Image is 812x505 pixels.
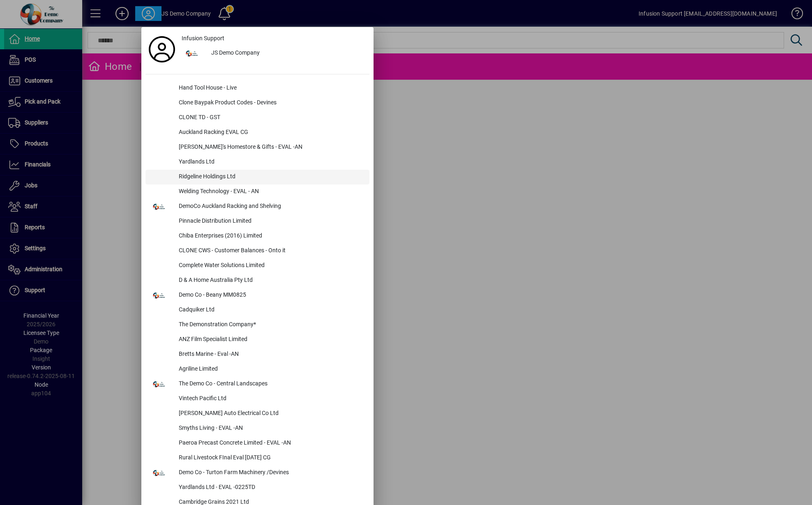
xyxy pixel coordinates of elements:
div: [PERSON_NAME] Auto Electrical Co Ltd [172,406,369,421]
div: Clone Baypak Product Codes - Devines [172,96,369,111]
button: Bretts Marine - Eval -AN [145,347,369,362]
button: Paeroa Precast Concrete Limited - EVAL -AN [145,436,369,451]
button: Vintech Pacific Ltd [145,392,369,406]
div: Demo Co - Beany MM0825 [172,288,369,303]
button: Clone Baypak Product Codes - Devines [145,96,369,111]
div: D & A Home Australia Pty Ltd [172,273,369,288]
a: Infusion Support [178,31,369,46]
button: Chiba Enterprises (2016) Limited [145,229,369,244]
div: CLONE TD - GST [172,111,369,125]
div: Demo Co - Turton Farm Machinery /Devines [172,466,369,480]
button: CLONE CWS - Customer Balances - Onto it [145,244,369,258]
button: [PERSON_NAME] Auto Electrical Co Ltd [145,406,369,421]
span: Infusion Support [182,34,224,43]
button: Welding Technology - EVAL - AN [145,184,369,199]
button: The Demo Co - Central Landscapes [145,377,369,392]
button: DemoCo Auckland Racking and Shelving [145,199,369,214]
div: The Demonstration Company* [172,318,369,332]
button: Agriline Limited [145,362,369,377]
button: Yardlands Ltd - EVAL -0225TD [145,480,369,495]
button: Rural Livestock FInal Eval [DATE] CG [145,451,369,466]
div: Vintech Pacific Ltd [172,392,369,406]
button: [PERSON_NAME]'s Homestore & Gifts - EVAL -AN [145,140,369,155]
button: Hand Tool House - Live [145,81,369,96]
button: CLONE TD - GST [145,111,369,125]
div: Auckland Racking EVAL CG [172,125,369,140]
div: Bretts Marine - Eval -AN [172,347,369,362]
button: JS Demo Company [178,46,369,61]
div: Paeroa Precast Concrete Limited - EVAL -AN [172,436,369,451]
div: Rural Livestock FInal Eval [DATE] CG [172,451,369,466]
button: Complete Water Solutions Limited [145,258,369,273]
div: JS Demo Company [205,46,369,61]
div: Yardlands Ltd - EVAL -0225TD [172,480,369,495]
div: Pinnacle Distribution Limited [172,214,369,229]
button: Yardlands Ltd [145,155,369,170]
button: The Demonstration Company* [145,318,369,332]
button: Demo Co - Beany MM0825 [145,288,369,303]
div: DemoCo Auckland Racking and Shelving [172,199,369,214]
div: Complete Water Solutions Limited [172,258,369,273]
button: Ridgeline Holdings Ltd [145,170,369,184]
div: ANZ Film Specialist Limited [172,332,369,347]
div: Smyths Living - EVAL -AN [172,421,369,436]
button: Pinnacle Distribution Limited [145,214,369,229]
div: Cadquiker Ltd [172,303,369,318]
button: Auckland Racking EVAL CG [145,125,369,140]
div: Yardlands Ltd [172,155,369,170]
div: Hand Tool House - Live [172,81,369,96]
button: Smyths Living - EVAL -AN [145,421,369,436]
div: The Demo Co - Central Landscapes [172,377,369,392]
button: D & A Home Australia Pty Ltd [145,273,369,288]
button: ANZ Film Specialist Limited [145,332,369,347]
div: [PERSON_NAME]'s Homestore & Gifts - EVAL -AN [172,140,369,155]
a: Profile [145,42,178,57]
div: Welding Technology - EVAL - AN [172,184,369,199]
div: CLONE CWS - Customer Balances - Onto it [172,244,369,258]
div: Chiba Enterprises (2016) Limited [172,229,369,244]
button: Cadquiker Ltd [145,303,369,318]
button: Demo Co - Turton Farm Machinery /Devines [145,466,369,480]
div: Ridgeline Holdings Ltd [172,170,369,184]
div: Agriline Limited [172,362,369,377]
